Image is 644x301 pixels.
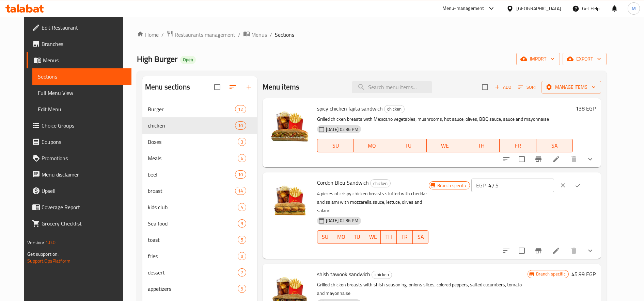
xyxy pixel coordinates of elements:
[566,151,582,167] button: delete
[566,243,582,259] button: delete
[235,121,246,130] div: items
[142,264,257,281] div: dessert7
[38,105,126,113] span: Edit Menu
[568,55,601,63] span: export
[27,52,131,68] a: Menus
[142,199,257,215] div: kids club4
[552,155,560,163] a: Edit menu item
[238,154,246,162] div: items
[383,232,394,242] span: TH
[466,141,497,151] span: TH
[148,170,235,179] div: beef
[42,219,126,228] span: Grocery Checklist
[175,31,235,39] span: Restaurants management
[238,219,246,228] div: items
[500,139,536,152] button: FR
[210,80,224,94] span: Select all sections
[235,187,246,195] div: items
[148,219,238,228] span: Sea food
[43,56,126,64] span: Menus
[142,134,257,150] div: Boxes3
[235,171,246,178] span: 10
[45,238,56,247] span: 1.0.0
[27,256,70,265] a: Support.OpsPlatform
[263,82,300,92] h2: Menu items
[516,53,560,65] button: import
[148,121,235,130] span: chicken
[235,106,246,113] span: 12
[180,56,196,64] div: Open
[320,232,331,242] span: SU
[323,126,361,133] span: [DATE] 02:36 PM
[576,104,596,113] h6: 138 EGP
[492,82,514,93] span: Add item
[370,179,391,187] div: chicken
[27,134,131,150] a: Coupons
[241,79,257,95] button: Add section
[148,236,238,244] div: toast
[492,82,514,93] button: Add
[238,139,246,145] span: 3
[27,19,131,36] a: Edit Restaurant
[498,243,515,259] button: sort-choices
[238,220,246,227] span: 3
[552,247,560,255] a: Edit menu item
[333,230,349,244] button: MO
[243,30,267,39] a: Menus
[27,166,131,183] a: Menu disclaimer
[317,281,528,298] p: Grilled chicken breasts with shish seasoning, onions slices, colored peppers, salted cucumbers, t...
[142,232,257,248] div: toast5
[148,268,238,277] div: dessert
[476,181,486,189] p: EGP
[251,31,267,39] span: Menus
[42,23,126,32] span: Edit Restaurant
[317,103,383,114] span: spicy chicken fajita sandwich
[42,121,126,130] span: Choice Groups
[372,271,392,279] div: chicken
[235,188,246,194] span: 14
[32,101,131,117] a: Edit Menu
[148,285,238,293] span: appetizers
[275,31,294,39] span: Sections
[238,253,246,260] span: 9
[357,141,388,151] span: MO
[582,151,598,167] button: show more
[336,232,346,242] span: MO
[142,101,257,117] div: Burger12
[435,182,470,189] span: Branch specific
[142,117,257,134] div: chicken10
[137,51,177,67] span: High Burger
[494,83,512,91] span: Add
[32,85,131,101] a: Full Menu View
[442,4,484,13] div: Menu-management
[517,82,539,93] button: Sort
[547,83,596,91] span: Manage items
[399,232,410,242] span: FR
[148,138,238,146] span: Boxes
[167,30,235,39] a: Restaurants management
[384,105,405,113] div: chicken
[320,141,351,151] span: SU
[352,81,432,93] input: search
[224,79,241,95] span: Sort sections
[148,252,238,260] span: fries
[317,139,354,152] button: SU
[541,81,601,94] button: Manage items
[570,178,585,193] button: ok
[371,180,390,187] span: chicken
[555,178,570,193] button: clear
[238,155,246,162] span: 6
[238,286,246,292] span: 9
[530,243,547,259] button: Branch-specific-item
[352,232,362,242] span: TU
[522,55,554,63] span: import
[137,30,607,39] nav: breadcrumb
[148,203,238,211] span: kids club
[148,154,238,162] span: Meals
[238,268,246,277] div: items
[142,166,257,183] div: beef10
[563,53,607,65] button: export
